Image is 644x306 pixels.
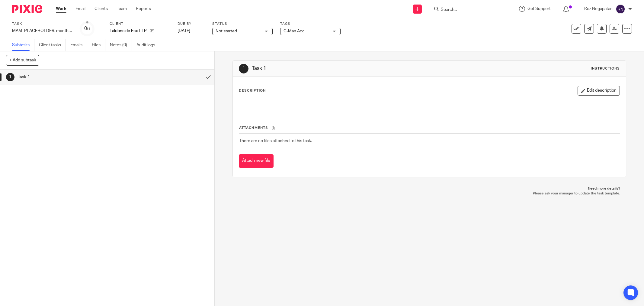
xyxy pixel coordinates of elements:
h1: Task 1 [18,73,137,82]
span: Attachments [239,126,268,129]
h1: Task 1 [252,65,442,72]
small: /1 [87,27,90,31]
a: Audit logs [136,39,160,51]
p: Need more details? [239,186,620,191]
span: C-Man Acc [284,29,305,33]
button: + Add subtask [6,55,39,65]
p: Description [239,88,266,93]
a: Reports [136,6,151,12]
div: 1 [6,73,14,81]
p: Rez Negapatan [584,6,613,12]
label: Tags [280,21,341,26]
div: 1 [239,64,248,73]
a: Notes (0) [110,39,132,51]
img: svg%3E [616,4,625,14]
div: 0 [84,25,90,32]
label: Status [212,21,273,26]
label: Client [110,21,170,26]
div: Instructions [591,66,620,71]
span: [DATE] [178,29,190,33]
span: Get Support [527,7,551,11]
label: Task [12,21,72,26]
a: Subtasks [12,39,34,51]
a: Team [117,6,127,12]
a: Emails [70,39,87,51]
div: MAM_PLACEHOLDER: monthly management accounts [12,28,72,34]
a: Work [56,6,66,12]
input: Search [440,7,495,13]
a: Files [92,39,105,51]
button: Edit description [578,86,620,96]
p: Faldonside Eco LLP [110,28,147,34]
a: Client tasks [39,39,66,51]
span: Not started [216,29,237,33]
p: Please ask your manager to update the task template. [239,191,620,196]
a: Clients [95,6,108,12]
button: Attach new file [239,154,274,168]
span: There are no files attached to this task. [239,139,312,143]
label: Due by [178,21,205,26]
img: Pixie [12,5,42,13]
a: Email [75,6,85,12]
